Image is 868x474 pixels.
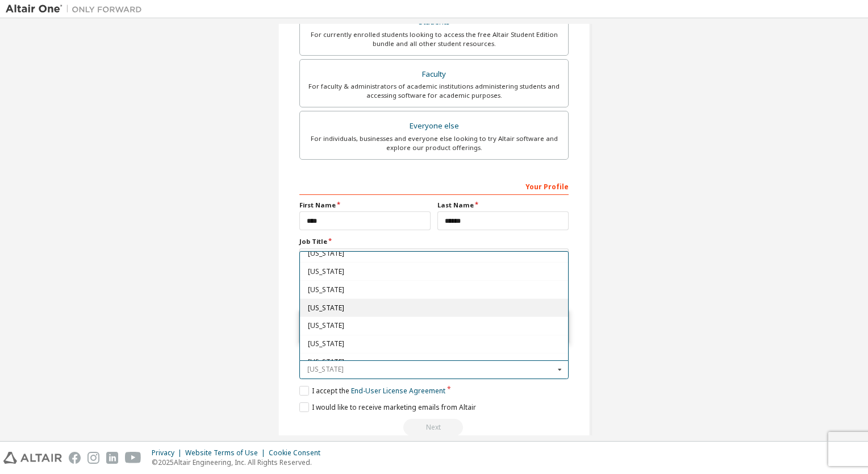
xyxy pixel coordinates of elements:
img: Altair One [6,3,148,15]
div: For individuals, businesses and everyone else looking to try Altair software and explore our prod... [307,134,561,152]
span: [US_STATE] [308,359,561,365]
img: youtube.svg [125,452,141,464]
label: I accept the [299,386,445,396]
img: altair_logo.svg [3,452,62,464]
div: For faculty & administrators of academic institutions administering students and accessing softwa... [307,82,561,100]
img: instagram.svg [87,452,99,464]
img: facebook.svg [69,452,81,464]
label: Last Name [437,201,569,210]
span: [US_STATE] [308,323,561,330]
div: Your Profile [299,177,569,195]
img: linkedin.svg [106,452,118,464]
label: First Name [299,201,431,210]
span: [US_STATE] [308,305,561,311]
span: [US_STATE] [308,250,561,257]
div: Website Terms of Use [185,448,269,458]
label: Job Title [299,237,569,246]
label: I would like to receive marketing emails from Altair [299,402,476,412]
div: For currently enrolled students looking to access the free Altair Student Edition bundle and all ... [307,30,561,48]
div: Privacy [152,448,185,458]
div: Cookie Consent [269,448,327,458]
span: [US_STATE] [308,341,561,348]
span: [US_STATE] [308,286,561,293]
a: End-User License Agreement [351,386,445,396]
div: Faculty [307,66,561,82]
p: © 2025 Altair Engineering, Inc. All Rights Reserved. [152,458,327,467]
div: Everyone else [307,118,561,134]
div: Read and acccept EULA to continue [299,419,569,436]
span: [US_STATE] [308,268,561,275]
